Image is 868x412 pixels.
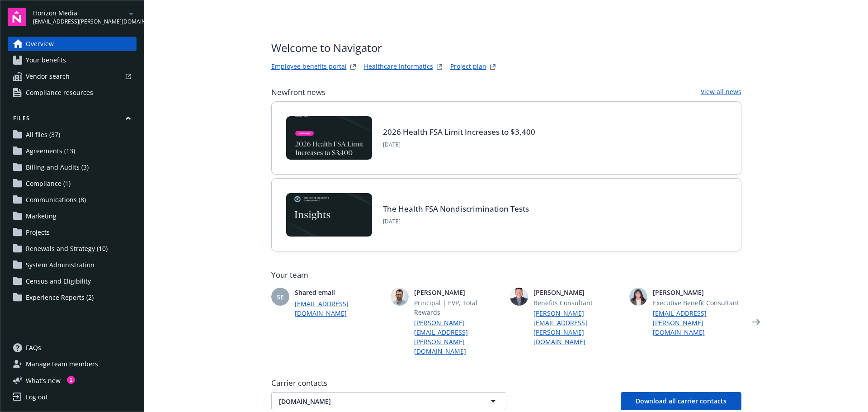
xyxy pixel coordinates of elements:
span: Download all carrier contacts [636,397,726,405]
a: Agreements (13) [8,144,137,158]
span: Vendor search [26,69,70,84]
span: Agreements (13) [26,144,75,158]
img: BLOG-Card Image - Compliance - 2026 Health FSA Limit Increases to $3,400.jpg [286,116,372,160]
a: View all news [701,87,741,98]
span: All files (37) [26,128,60,142]
a: Census and Eligibility [8,274,137,289]
a: springbukWebsite [434,62,445,72]
span: [PERSON_NAME] [533,288,622,297]
a: striveWebsite [348,62,359,72]
span: [EMAIL_ADDRESS][PERSON_NAME][DOMAIN_NAME] [33,18,126,26]
span: What ' s new [26,376,61,385]
img: photo [629,288,647,306]
img: navigator-logo.svg [8,8,26,26]
span: Experience Reports (2) [26,290,94,305]
a: Renewals and Strategy (10) [8,242,137,256]
a: [PERSON_NAME][EMAIL_ADDRESS][PERSON_NAME][DOMAIN_NAME] [414,318,503,356]
a: FAQs [8,341,137,355]
button: Files [8,114,137,126]
a: Employee benefits portal [271,62,347,72]
span: Principal | EVP, Total Rewards [414,298,503,317]
div: Log out [26,390,48,404]
span: Marketing [26,209,57,223]
span: Welcome to Navigator [271,40,498,56]
a: Overview [8,37,137,51]
div: 1 [67,376,75,384]
a: Next [749,315,763,329]
span: Benefits Consultant [533,298,622,308]
span: SE [277,292,284,302]
a: Projects [8,225,137,240]
button: Horizon Media[EMAIL_ADDRESS][PERSON_NAME][DOMAIN_NAME]arrowDropDown [33,8,137,26]
span: Newfront news [271,87,325,98]
span: [DOMAIN_NAME] [279,397,467,406]
span: Manage team members [26,357,98,371]
a: All files (37) [8,128,137,142]
span: FAQs [26,341,41,355]
button: What's new1 [8,376,75,385]
span: Compliance resources [26,85,93,100]
span: Renewals and Strategy (10) [26,242,108,256]
a: Vendor search [8,69,137,84]
a: Manage team members [8,357,137,371]
a: Experience Reports (2) [8,290,137,305]
a: Your benefits [8,53,137,67]
span: [PERSON_NAME] [653,288,741,297]
a: System Administration [8,258,137,272]
a: Compliance resources [8,85,137,100]
span: Your benefits [26,53,66,67]
a: arrowDropDown [126,8,137,19]
a: Billing and Audits (3) [8,160,137,175]
span: Compliance (1) [26,176,71,191]
a: [EMAIL_ADDRESS][DOMAIN_NAME] [295,299,383,318]
span: Projects [26,225,50,240]
span: [DATE] [383,218,529,226]
span: Overview [26,37,54,51]
img: Card Image - EB Compliance Insights.png [286,193,372,237]
span: Horizon Media [33,8,126,18]
span: Billing and Audits (3) [26,160,89,175]
span: System Administration [26,258,94,272]
a: Project plan [450,62,486,72]
span: Communications (8) [26,193,86,207]
span: Census and Eligibility [26,274,91,289]
a: Communications (8) [8,193,137,207]
img: photo [391,288,409,306]
span: Carrier contacts [271,378,741,388]
a: projectPlanWebsite [487,62,498,72]
a: Healthcare Informatics [364,62,433,72]
button: Download all carrier contacts [621,392,741,410]
a: [PERSON_NAME][EMAIL_ADDRESS][PERSON_NAME][DOMAIN_NAME] [533,308,622,346]
a: Compliance (1) [8,176,137,191]
a: Marketing [8,209,137,223]
img: photo [510,288,528,306]
span: [DATE] [383,141,535,149]
span: Shared email [295,288,383,297]
span: Executive Benefit Consultant [653,298,741,308]
a: [EMAIL_ADDRESS][PERSON_NAME][DOMAIN_NAME] [653,308,741,337]
button: [DOMAIN_NAME] [271,392,506,410]
span: Your team [271,270,741,280]
span: [PERSON_NAME] [414,288,503,297]
a: The Health FSA Nondiscrimination Tests [383,204,529,214]
a: 2026 Health FSA Limit Increases to $3,400 [383,127,535,137]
